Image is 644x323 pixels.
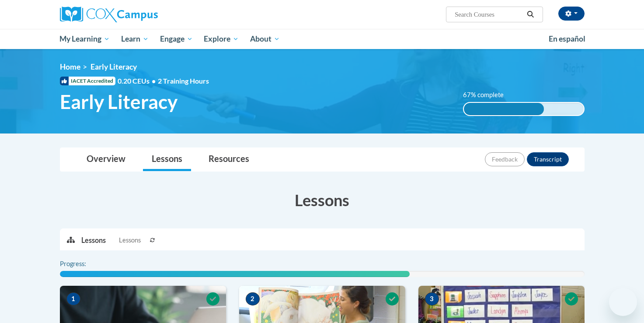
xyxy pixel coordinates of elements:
span: 0.20 CEUs [118,76,158,86]
span: Early Literacy [60,90,178,113]
span: Learn [121,34,149,44]
a: Explore [198,29,244,49]
button: Feedback [485,152,525,166]
span: Lessons [119,235,141,245]
span: En español [549,34,585,43]
a: Home [60,62,80,71]
a: Resources [200,148,258,171]
a: Overview [78,148,134,171]
a: Lessons [143,148,191,171]
span: Explore [204,34,239,44]
button: Transcript [527,152,569,166]
span: 2 [246,292,260,305]
span: 1 [66,292,80,305]
div: 67% complete [464,103,544,115]
span: • [152,77,156,85]
a: My Learning [54,29,116,49]
label: Progress: [60,259,110,269]
input: Search Courses [454,9,524,20]
img: Cox Campus [60,7,158,22]
button: Search [524,9,537,20]
div: Main menu [47,29,598,49]
iframe: Button to launch messaging window [609,288,637,316]
a: About [244,29,285,49]
button: Account Settings [558,7,585,21]
span: Engage [160,34,193,44]
label: 67% complete [463,90,513,100]
span: About [250,34,280,44]
h3: Lessons [60,189,585,211]
span: 2 Training Hours [158,77,209,85]
a: Engage [154,29,198,49]
p: Lessons [81,235,106,245]
span: My Learning [59,34,110,44]
span: Early Literacy [91,62,137,71]
a: Learn [115,29,154,49]
span: 3 [425,292,439,305]
a: En español [543,30,591,48]
a: Cox Campus [60,7,226,22]
span: IACET Accredited [60,77,115,85]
